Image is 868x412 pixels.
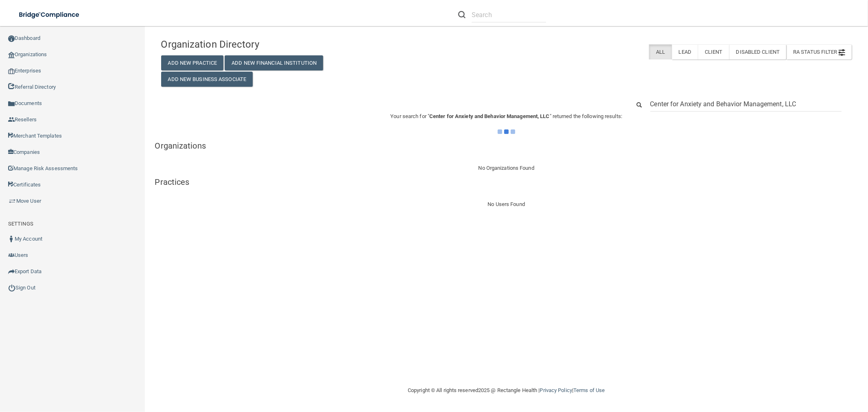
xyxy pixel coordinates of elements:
label: Disabled Client [729,44,787,59]
input: Search [650,96,842,112]
img: organization-icon.f8decf85.png [8,52,15,58]
img: ic_dashboard_dark.d01f4a41.png [8,35,15,42]
img: ajax-loader.4d491dd7.gif [498,129,515,134]
img: ic-search.3b580494.png [458,11,466,18]
img: icon-users.e205127d.png [8,252,15,259]
span: Center for Anxiety and Behavior Management, LLC [429,113,550,119]
img: briefcase.64adab9b.png [8,197,16,205]
h4: Organization Directory [161,39,383,50]
img: icon-export.b9366987.png [8,268,15,275]
label: All [649,44,671,59]
img: bridge_compliance_login_screen.278c3ca4.svg [12,7,87,23]
a: Terms of Use [573,387,605,393]
button: Add New Financial Institution [225,55,323,70]
img: ic_user_dark.df1a06c3.png [8,236,15,242]
img: enterprise.0d942306.png [8,68,15,74]
h5: Practices [155,178,858,186]
img: ic_reseller.de258add.png [8,116,15,123]
img: ic_power_dark.7ecde6b1.png [8,284,15,291]
div: No Organizations Found [155,163,858,173]
img: icon-documents.8dae5593.png [8,101,15,107]
button: Add New Business Associate [161,72,253,87]
div: Copyright © All rights reserved 2025 @ Rectangle Health | | [358,377,655,403]
input: Search [472,7,546,22]
button: Add New Practice [161,55,224,70]
img: icon-filter@2x.21656d0b.png [839,49,845,56]
p: Your search for " " returned the following results: [155,112,858,121]
label: Client [698,44,729,59]
h5: Organizations [155,141,858,150]
span: RA Status Filter [793,49,845,55]
div: No Users Found [155,199,858,209]
a: Privacy Policy [540,387,572,393]
label: Lead [672,44,698,59]
label: SETTINGS [8,219,33,229]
